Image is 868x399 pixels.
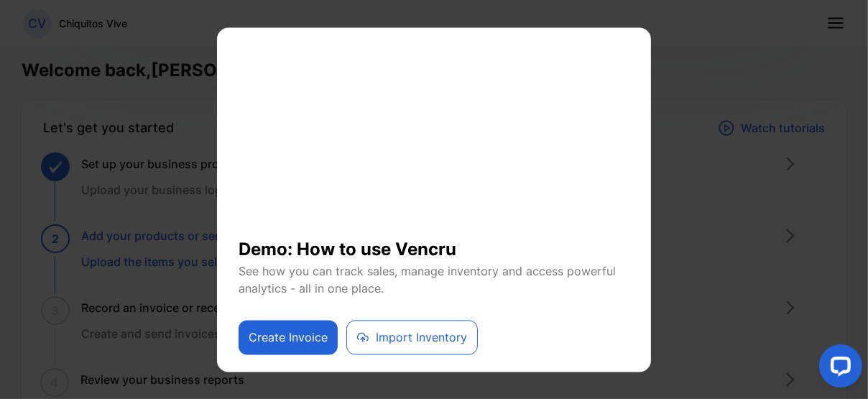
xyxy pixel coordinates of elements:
[808,339,868,399] iframe: LiveChat chat widget
[239,320,338,354] button: Create Invoice
[239,45,629,225] iframe: YouTube video player
[239,225,629,262] h1: Demo: How to use Vencru
[239,262,629,297] p: See how you can track sales, manage inventory and access powerful analytics - all in one place.
[346,320,478,354] button: Import Inventory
